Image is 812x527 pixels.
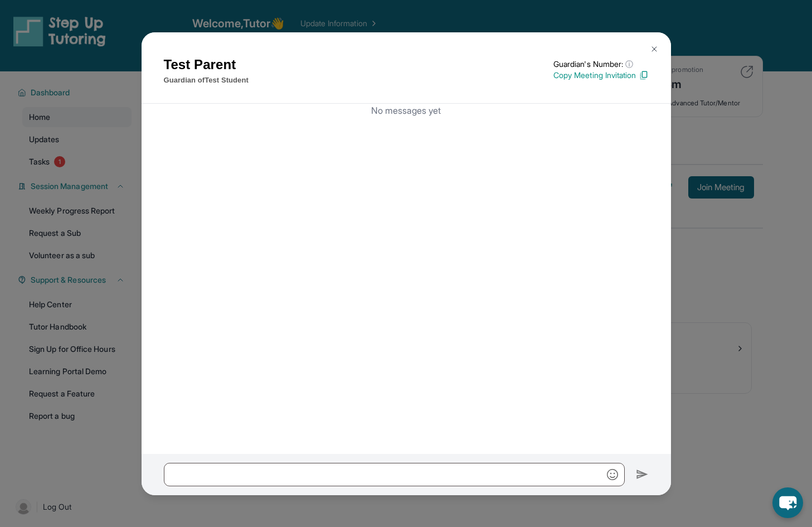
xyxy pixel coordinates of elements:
[164,104,649,117] p: No messages yet
[607,469,618,480] img: Emoji
[164,55,249,75] h1: Test Parent
[553,59,649,70] p: Guardian's Number:
[553,70,649,81] p: Copy Meeting Invitation
[639,70,649,80] img: Copy Icon
[164,75,249,86] p: Guardian of Test Student
[625,59,633,70] span: ⓘ
[650,45,659,54] img: Close Icon
[636,468,649,481] img: Send icon
[772,487,803,518] button: chat-button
